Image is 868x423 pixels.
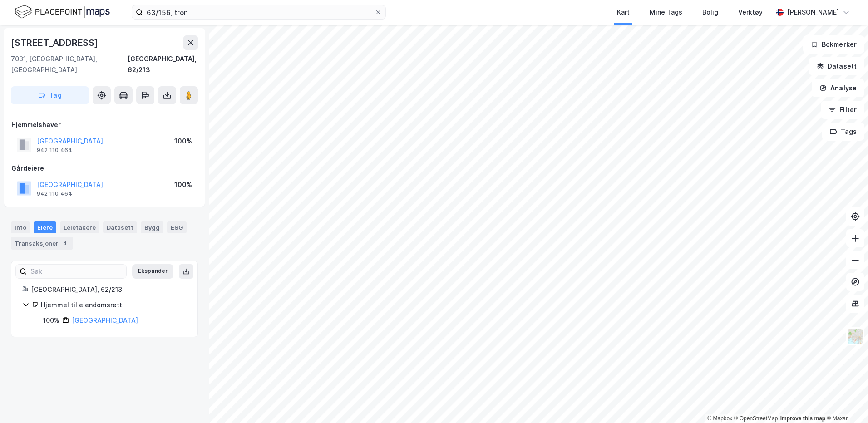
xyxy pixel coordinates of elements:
div: 942 110 464 [37,147,72,154]
button: Tags [822,123,864,141]
div: 100% [174,136,192,147]
div: Info [11,221,30,233]
div: Hjemmelshaver [11,119,197,130]
img: logo.f888ab2527a4732fd821a326f86c7f29.svg [15,4,110,20]
div: Mine Tags [650,7,682,18]
input: Søk [27,265,126,278]
iframe: Chat Widget [823,379,868,423]
button: Filter [821,101,864,119]
div: Gårdeiere [11,163,197,174]
button: Analyse [812,79,864,97]
img: Z [847,328,864,345]
div: [GEOGRAPHIC_DATA], 62/213 [31,284,187,295]
div: [STREET_ADDRESS] [11,35,100,50]
div: Eiere [34,221,56,233]
div: 942 110 464 [37,190,72,197]
div: 4 [60,239,69,248]
div: Bygg [141,221,163,233]
a: Improve this map [780,415,825,422]
div: Hjemmel til eiendomsrett [41,300,187,310]
div: Verktøy [738,7,763,18]
div: Transaksjoner [11,237,73,250]
div: Kontrollprogram for chat [823,379,868,423]
div: Datasett [103,221,137,233]
div: ESG [167,221,187,233]
div: 100% [43,315,59,326]
div: [PERSON_NAME] [787,7,839,18]
div: Kart [617,7,630,18]
div: [GEOGRAPHIC_DATA], 62/213 [128,54,198,75]
div: 100% [174,179,192,190]
button: Bokmerker [803,35,864,54]
div: 7031, [GEOGRAPHIC_DATA], [GEOGRAPHIC_DATA] [11,54,128,75]
button: Ekspander [132,264,173,279]
a: [GEOGRAPHIC_DATA] [72,316,138,324]
button: Datasett [809,57,864,75]
input: Søk på adresse, matrikkel, gårdeiere, leietakere eller personer [143,5,375,19]
div: Leietakere [60,221,99,233]
button: Tag [11,86,89,104]
a: OpenStreetMap [734,415,778,422]
a: Mapbox [707,415,732,422]
div: Bolig [702,7,718,18]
